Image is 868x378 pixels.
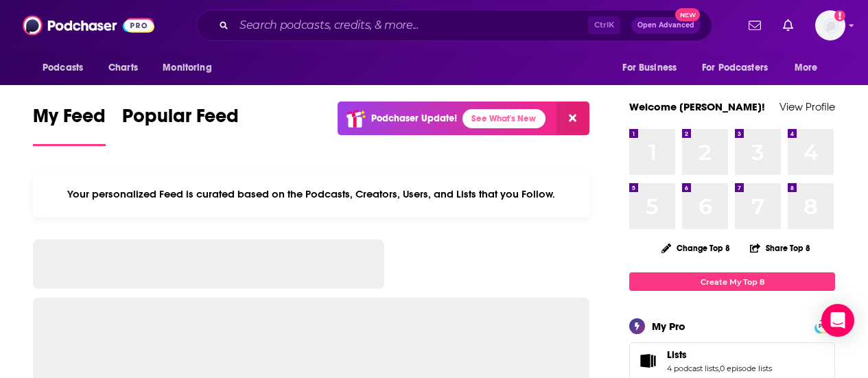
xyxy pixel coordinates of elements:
[821,304,854,337] div: Open Intercom Messenger
[43,58,83,78] span: Podcasts
[33,104,106,136] span: My Feed
[462,109,546,128] a: See What's New
[99,55,146,81] a: Charts
[777,14,799,37] a: Show notifications dropdown
[743,14,766,37] a: Show notifications dropdown
[702,58,768,78] span: For Podcasters
[785,55,835,81] button: open menu
[108,58,138,78] span: Charts
[779,100,835,113] a: View Profile
[33,55,101,81] button: open menu
[637,22,694,29] span: Open Advanced
[652,320,685,333] div: My Pro
[588,16,620,34] span: Ctrl K
[371,113,457,124] p: Podchaser Update!
[817,320,833,331] a: PRO
[631,17,701,34] button: Open AdvancedNew
[33,171,589,217] div: Your personalized Feed is curated based on the Podcasts, Creators, Users, and Lists that you Follow.
[122,104,239,136] span: Popular Feed
[718,364,720,373] span: ,
[629,272,835,291] a: Create My Top 8
[622,58,677,78] span: For Business
[815,10,845,40] button: Show profile menu
[163,58,211,78] span: Monitoring
[817,321,833,331] span: PRO
[613,55,694,81] button: open menu
[720,364,772,373] a: 0 episode lists
[815,10,845,40] span: Logged in as HavasAlexa
[23,12,154,38] img: Podchaser - Follow, Share and Rate Podcasts
[667,349,687,361] span: Lists
[33,104,106,146] a: My Feed
[675,8,700,21] span: New
[629,100,765,113] a: Welcome [PERSON_NAME]!
[834,10,845,21] svg: Add a profile image
[234,14,588,36] input: Search podcasts, credits, & more...
[815,10,845,40] img: User Profile
[634,351,661,370] a: Lists
[667,364,718,373] a: 4 podcast lists
[196,10,712,41] div: Search podcasts, credits, & more...
[749,235,811,261] button: Share Top 8
[653,239,738,257] button: Change Top 8
[153,55,229,81] button: open menu
[795,58,818,78] span: More
[693,55,788,81] button: open menu
[667,349,772,361] a: Lists
[122,104,239,146] a: Popular Feed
